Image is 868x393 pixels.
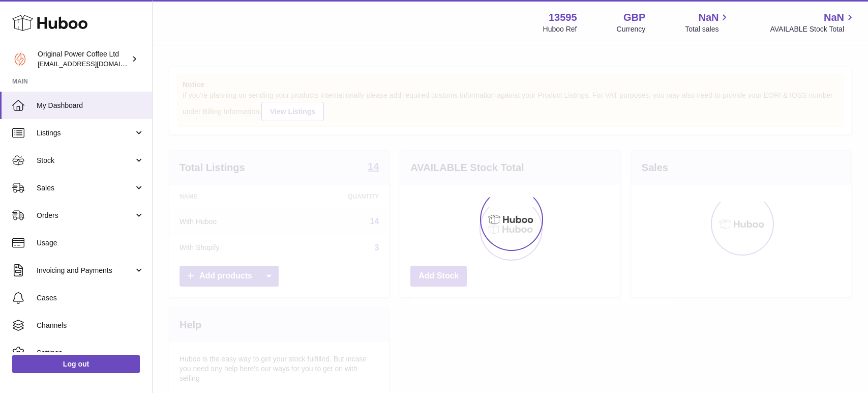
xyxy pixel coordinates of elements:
span: My Dashboard [37,101,144,110]
span: Invoicing and Payments [37,266,134,275]
span: [EMAIL_ADDRESS][DOMAIN_NAME] [38,60,149,68]
span: NaN [698,11,719,24]
span: Channels [37,321,144,330]
span: Stock [37,156,134,165]
span: Total sales [685,24,730,34]
span: Usage [37,238,144,248]
a: NaN AVAILABLE Stock Total [770,11,856,34]
div: Original Power Coffee Ltd [38,49,129,69]
div: Currency [617,24,646,34]
span: Cases [37,293,144,303]
strong: 13595 [549,11,577,24]
a: NaN Total sales [685,11,730,34]
span: Sales [37,183,134,193]
span: Settings [37,348,144,358]
span: Orders [37,211,134,220]
span: Listings [37,128,134,138]
div: Huboo Ref [543,24,577,34]
span: AVAILABLE Stock Total [770,24,856,34]
img: internalAdmin-13595@internal.huboo.com [12,51,27,67]
strong: GBP [623,11,645,24]
a: Log out [12,355,140,373]
span: NaN [824,11,844,24]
